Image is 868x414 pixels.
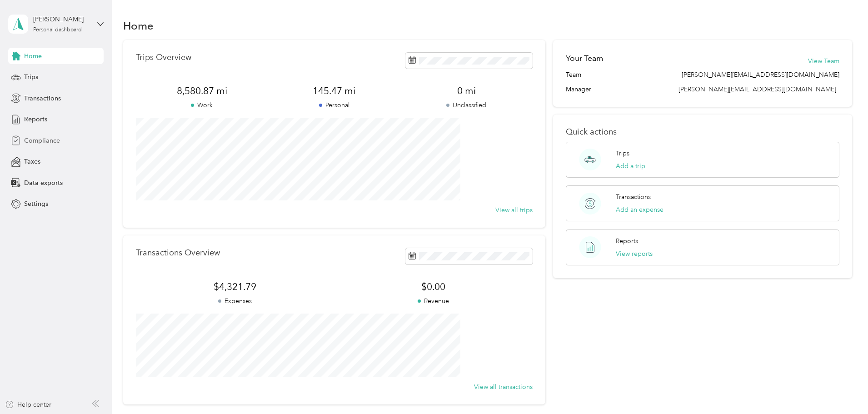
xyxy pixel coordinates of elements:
[566,70,581,80] span: Team
[495,205,533,215] button: View all trips
[123,21,154,30] h1: Home
[808,56,839,66] button: View Team
[616,236,638,246] p: Reports
[24,51,42,61] span: Home
[136,296,334,306] p: Expenses
[268,100,400,110] p: Personal
[5,400,51,409] button: Help center
[24,115,47,124] span: Reports
[616,205,663,214] button: Add an expense
[616,192,651,202] p: Transactions
[136,100,268,110] p: Work
[616,161,645,171] button: Add a trip
[566,85,591,94] span: Manager
[24,72,38,82] span: Trips
[334,296,532,306] p: Revenue
[24,136,60,145] span: Compliance
[678,85,836,93] span: [PERSON_NAME][EMAIL_ADDRESS][DOMAIN_NAME]
[400,85,533,97] span: 0 mi
[24,199,48,209] span: Settings
[566,53,603,64] h2: Your Team
[136,248,220,258] p: Transactions Overview
[268,85,400,97] span: 145.47 mi
[566,127,839,137] p: Quick actions
[136,85,268,97] span: 8,580.87 mi
[334,280,532,293] span: $0.00
[24,157,40,166] span: Taxes
[616,149,629,158] p: Trips
[24,178,63,188] span: Data exports
[474,382,533,392] button: View all transactions
[136,53,191,62] p: Trips Overview
[33,27,82,33] div: Personal dashboard
[24,94,61,103] span: Transactions
[682,70,839,80] span: [PERSON_NAME][EMAIL_ADDRESS][DOMAIN_NAME]
[400,100,533,110] p: Unclassified
[33,15,90,24] div: [PERSON_NAME]
[817,363,868,414] iframe: Everlance-gr Chat Button Frame
[616,249,653,259] button: View reports
[136,280,334,293] span: $4,321.79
